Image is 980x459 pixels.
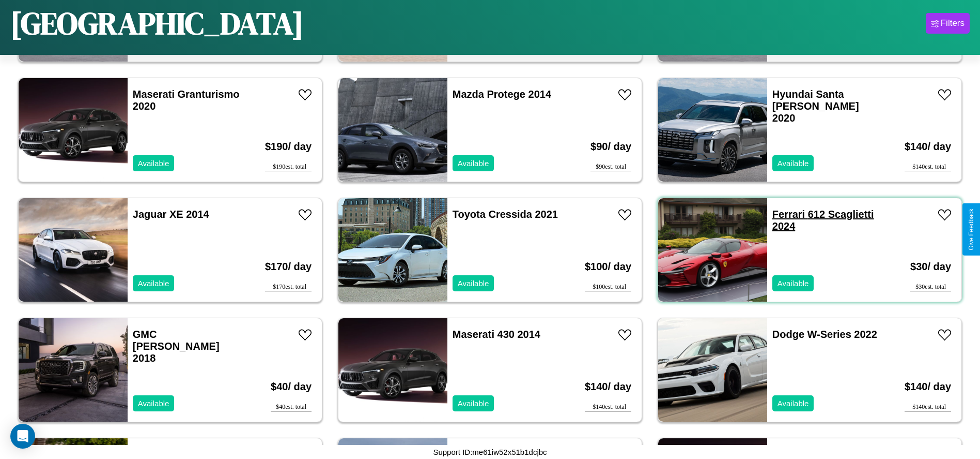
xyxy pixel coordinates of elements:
[910,283,951,291] div: $ 30 est. total
[926,13,970,34] button: Filters
[265,163,312,171] div: $ 190 est. total
[968,209,975,250] div: Give Feedback
[271,371,312,403] h3: $ 40 / day
[772,209,874,232] a: Ferrari 612 Scaglietti 2024
[590,130,631,163] h3: $ 90 / day
[458,396,489,410] p: Available
[590,163,631,171] div: $ 90 est. total
[905,163,951,171] div: $ 140 est. total
[777,276,809,290] p: Available
[265,250,312,283] h3: $ 170 / day
[271,403,312,411] div: $ 40 est. total
[458,276,489,290] p: Available
[772,88,859,124] a: Hyundai Santa [PERSON_NAME] 2020
[133,88,240,112] a: Maserati Granturismo 2020
[10,424,35,449] div: Open Intercom Messenger
[777,156,809,170] p: Available
[138,276,169,290] p: Available
[585,403,631,411] div: $ 140 est. total
[585,371,631,403] h3: $ 140 / day
[453,88,551,100] a: Mazda Protege 2014
[777,396,809,410] p: Available
[585,250,631,283] h3: $ 100 / day
[941,18,965,28] div: Filters
[138,156,169,170] p: Available
[265,283,312,291] div: $ 170 est. total
[265,130,312,163] h3: $ 190 / day
[905,130,951,163] h3: $ 140 / day
[772,329,877,340] a: Dodge W-Series 2022
[133,209,209,220] a: Jaguar XE 2014
[138,396,169,410] p: Available
[905,371,951,403] h3: $ 140 / day
[905,403,951,411] div: $ 140 est. total
[10,2,304,45] h1: [GEOGRAPHIC_DATA]
[910,250,951,283] h3: $ 30 / day
[133,329,220,364] a: GMC [PERSON_NAME] 2018
[458,156,489,170] p: Available
[453,329,540,340] a: Maserati 430 2014
[585,283,631,291] div: $ 100 est. total
[433,445,547,459] p: Support ID: me61iw52x51b1dcjbc
[453,209,558,220] a: Toyota Cressida 2021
